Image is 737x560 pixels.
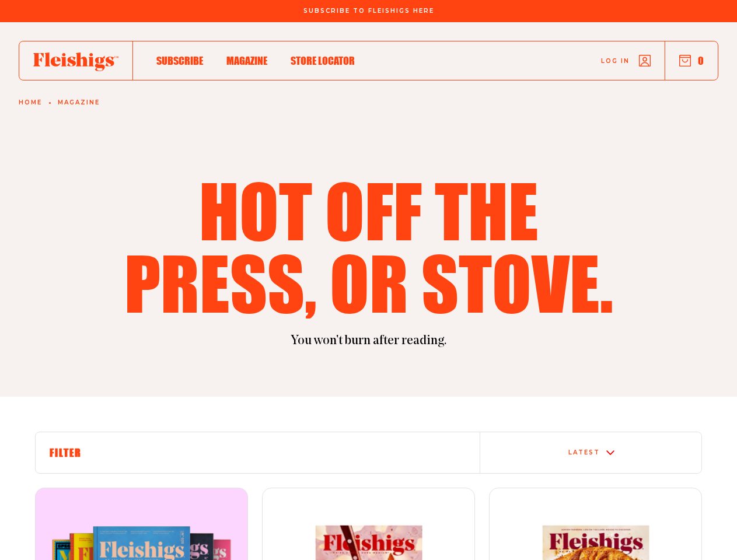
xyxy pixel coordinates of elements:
[291,52,355,68] a: Store locator
[156,52,203,68] a: Subscribe
[226,54,267,67] span: Magazine
[679,54,704,67] button: 0
[601,57,630,65] span: Log in
[568,449,600,456] div: Latest
[226,52,267,68] a: Magazine
[303,8,434,15] span: Subscribe To Fleishigs Here
[117,174,621,318] h1: Hot off the press, or stove.
[601,55,651,66] a: Log in
[19,99,42,106] a: Home
[35,332,702,350] p: You won't burn after reading.
[50,446,466,459] h6: Filter
[291,54,355,67] span: Store locator
[156,54,203,67] span: Subscribe
[58,99,100,106] a: Magazine
[301,8,436,13] a: Subscribe To Fleishigs Here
